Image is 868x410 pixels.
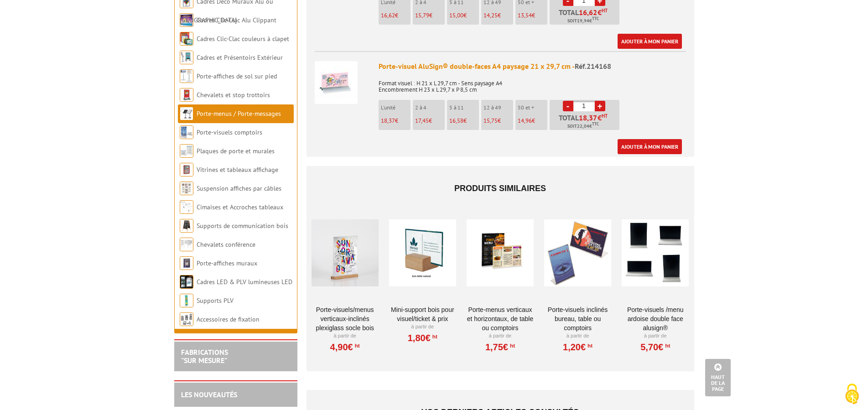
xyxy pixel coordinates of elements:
img: Porte-affiches de sol sur pied [180,69,193,83]
a: Chevalets et stop trottoirs [197,91,270,99]
sup: TTC [592,16,599,21]
span: 13,54 [518,11,532,19]
a: + [595,101,605,111]
span: Réf.214168 [575,62,611,71]
p: € [483,12,513,19]
a: Ajouter à mon panier [618,139,682,154]
img: Suspension affiches par câbles [180,182,193,195]
span: 15,00 [449,11,463,19]
img: Cookies (fenêtre modale) [841,383,863,405]
p: € [518,12,547,19]
a: Cadres Clic-Clac couleurs à clapet [197,35,289,43]
div: Porte-visuel AluSign® double-faces A4 paysage 21 x 29,7 cm - [379,61,686,72]
a: Cadres et Présentoirs Extérieur [197,53,283,62]
a: Cadres LED & PLV lumineuses LED [197,278,292,286]
p: € [415,118,445,124]
span: 17,45 [415,117,429,125]
sup: HT [431,333,437,340]
a: LES NOUVEAUTÉS [181,390,237,399]
span: 15,75 [483,117,498,125]
p: € [483,118,513,124]
p: À partir de [312,332,379,340]
img: Vitrines et tableaux affichage [180,163,193,176]
p: À partir de [467,332,534,340]
a: Supports PLV [197,296,234,305]
span: 15,79 [415,11,429,19]
a: 5,70€HT [640,344,670,350]
a: Cimaises et Accroches tableaux [197,203,283,211]
p: € [518,118,547,124]
span: 19,94 [577,17,589,25]
img: Porte-visuels comptoirs [180,125,193,139]
a: Vitrines et tableaux affichage [197,166,278,174]
sup: HT [602,113,608,119]
a: - [563,101,573,111]
span: Soit € [567,123,599,130]
a: Haut de la page [705,359,731,396]
p: Total [552,114,619,130]
button: Cookies (fenêtre modale) [836,379,868,410]
p: À partir de [544,332,611,340]
img: Porte-menus / Porte-messages [180,107,193,120]
a: Porte-menus / Porte-messages [197,109,281,118]
p: 2 à 4 [415,104,445,111]
a: Mini-support bois pour visuel/ticket & prix [389,305,456,323]
a: Porte-visuels inclinés bureau, table ou comptoirs [544,305,611,332]
a: 4,90€HT [330,344,360,350]
span: Soit € [567,17,599,25]
span: 22,04 [577,123,589,130]
span: 16,62 [381,11,395,19]
p: 5 à 11 [449,104,479,111]
p: L'unité [381,104,411,111]
sup: HT [353,343,360,349]
img: Plaques de porte et murales [180,144,193,158]
img: Porte-affiches muraux [180,256,193,270]
span: 14,96 [518,117,532,125]
a: Porte-Menus verticaux et horizontaux, de table ou comptoirs [467,305,534,332]
span: € [598,114,602,121]
img: Porte-visuel AluSign® double-faces A4 paysage 21 x 29,7 cm [315,61,358,104]
p: € [449,118,479,124]
a: Porte-affiches de sol sur pied [197,72,277,80]
p: Total [552,9,619,25]
span: € [598,9,602,16]
a: Suspension affiches par câbles [197,184,281,192]
p: À partir de [622,332,689,340]
a: Porte-Visuels/Menus verticaux-inclinés plexiglass socle bois [312,305,379,332]
img: Supports PLV [180,294,193,307]
a: Porte-visuels /Menu ardoise double face Alusign® [622,305,689,332]
a: Cadres Clic-Clac Alu Clippant [197,16,276,24]
a: Plaques de porte et murales [197,147,275,155]
span: Produits similaires [454,184,546,193]
img: Chevalets conférence [180,238,193,251]
span: 16,58 [449,117,463,125]
a: 1,75€HT [485,344,515,350]
a: Supports de communication bois [197,222,288,230]
a: Ajouter à mon panier [618,34,682,49]
img: Supports de communication bois [180,219,193,233]
img: Cadres Clic-Clac couleurs à clapet [180,32,193,46]
p: € [415,12,445,19]
span: 18,37 [381,117,395,125]
a: 1,80€HT [408,335,437,341]
p: € [381,118,411,124]
p: Format visuel : H 21 x L 29,7 cm - Sens paysage A4 Encombrement H 23 x L 29,7 x P 8,5 cm [379,74,686,93]
p: 50 et + [518,104,547,111]
p: € [449,12,479,19]
a: 1,20€HT [563,344,593,350]
sup: HT [508,343,515,349]
a: Porte-affiches muraux [197,259,257,267]
a: Porte-visuels comptoirs [197,128,262,136]
sup: HT [602,7,608,14]
a: FABRICATIONS"Sur Mesure" [181,348,228,365]
span: 14,25 [483,11,498,19]
a: Accessoires de fixation [197,315,260,323]
p: 12 à 49 [483,104,513,111]
span: 16,62 [579,9,598,16]
img: Cadres LED & PLV lumineuses LED [180,275,193,289]
sup: HT [663,343,670,349]
p: € [381,12,411,19]
a: Chevalets conférence [197,240,255,249]
sup: TTC [592,121,599,126]
img: Cadres et Présentoirs Extérieur [180,51,193,64]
